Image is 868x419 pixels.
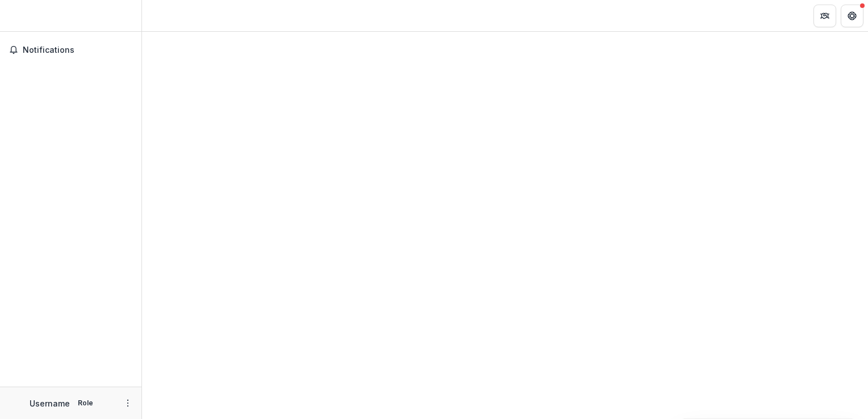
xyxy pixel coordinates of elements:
[813,5,836,27] button: Partners
[5,41,137,59] button: Notifications
[841,5,863,27] button: Get Help
[23,45,132,55] span: Notifications
[74,398,97,408] p: Role
[121,396,135,410] button: More
[30,397,70,409] p: Username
